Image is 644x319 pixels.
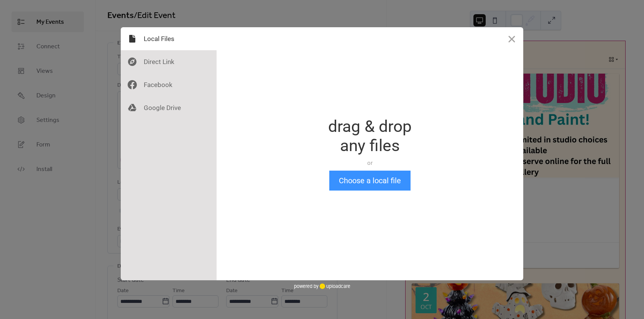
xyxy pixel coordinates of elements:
div: drag & drop any files [328,117,412,155]
div: Facebook [121,73,217,96]
button: Choose a local file [329,171,411,191]
div: Local Files [121,27,217,50]
div: or [328,159,412,167]
div: Direct Link [121,50,217,73]
div: powered by [294,280,350,292]
a: uploadcare [319,283,350,289]
div: Google Drive [121,96,217,119]
button: Close [500,27,523,50]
